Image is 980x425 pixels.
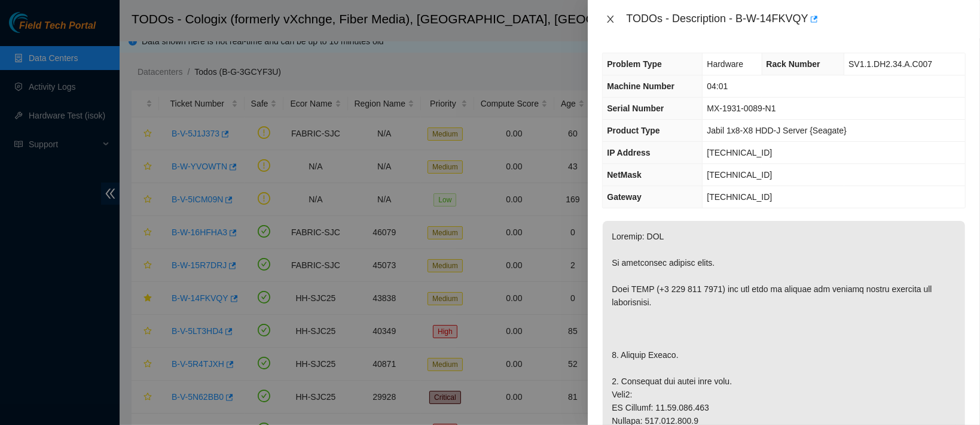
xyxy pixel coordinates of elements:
[607,104,664,113] span: Serial Number
[606,14,615,24] span: close
[607,148,650,157] span: IP Address
[707,148,772,157] span: [TECHNICAL_ID]
[607,126,660,135] span: Product Type
[602,14,619,25] button: Close
[707,81,728,91] span: 04:01
[707,170,772,180] span: [TECHNICAL_ID]
[607,59,662,69] span: Problem Type
[848,59,932,69] span: SV1.1.DH2.34.A.C007
[707,59,743,69] span: Hardware
[626,10,966,29] div: TODOs - Description - B-W-14FKVQY
[767,59,820,69] span: Rack Number
[607,192,642,202] span: Gateway
[707,104,776,113] span: MX-1931-0089-N1
[607,170,642,180] span: NetMask
[607,81,674,91] span: Machine Number
[707,126,846,135] span: Jabil 1x8-X8 HDD-J Server {Seagate}
[707,192,772,202] span: [TECHNICAL_ID]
